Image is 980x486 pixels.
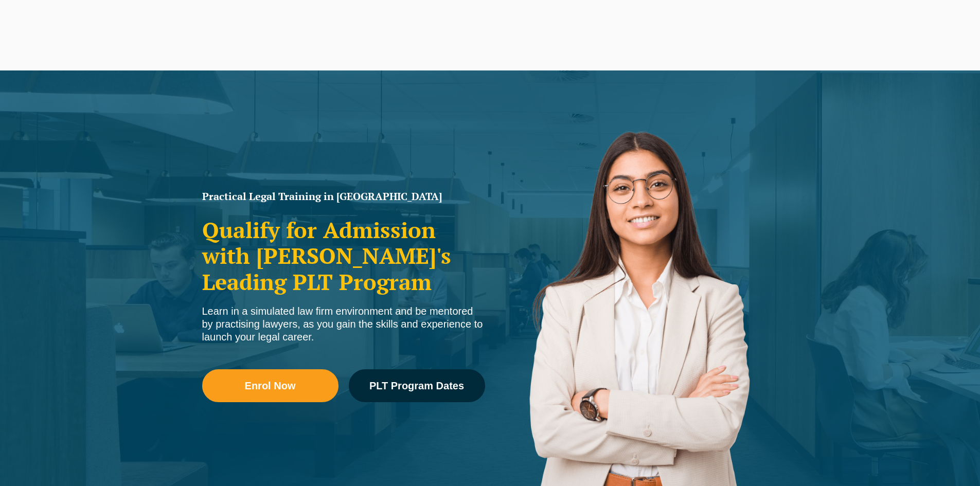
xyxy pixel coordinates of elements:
[349,369,485,402] a: PLT Program Dates
[202,369,338,402] a: Enrol Now
[245,381,296,391] span: Enrol Now
[369,381,464,391] span: PLT Program Dates
[202,217,485,295] h2: Qualify for Admission with [PERSON_NAME]'s Leading PLT Program
[202,305,485,344] div: Learn in a simulated law firm environment and be mentored by practising lawyers, as you gain the ...
[202,191,485,202] h1: Practical Legal Training in [GEOGRAPHIC_DATA]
